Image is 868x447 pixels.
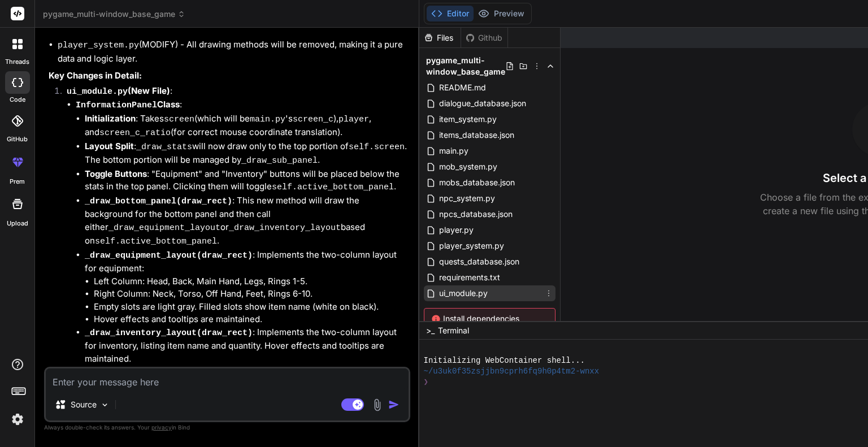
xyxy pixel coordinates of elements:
span: ui_module.py [438,287,489,300]
label: Upload [7,219,28,228]
span: README.md [438,81,487,94]
p: Source [71,399,97,410]
li: : This new method will draw the background for the bottom panel and then call either or based on . [85,194,408,249]
code: InformationPanel [76,101,157,110]
span: player.py [438,223,475,237]
strong: Class [76,99,180,110]
span: mob_system.py [438,160,498,173]
code: screen_c_ratio [99,128,171,138]
img: icon [388,399,400,410]
img: attachment [371,398,384,411]
li: : [76,98,408,446]
li: : will now draw only to the top portion of . The bottom portion will be managed by . [85,140,408,168]
li: Empty slots are light gray. Filled slots show item name (white on black). [94,301,408,314]
span: items_database.json [438,128,515,142]
button: Editor [427,6,474,21]
code: _draw_equipment_layout(draw_rect) [85,251,253,261]
span: player_system.py [438,239,505,253]
strong: Layout Split [85,141,134,151]
code: _draw_inventory_layout(draw_rect) [85,328,253,338]
span: ❯ [424,377,429,388]
li: Right Column: Neck, Torso, Off Hand, Feet, Rings 6-10. [94,288,408,301]
span: npcs_database.json [438,207,514,221]
span: pygame_multi-window_base_game [43,8,185,20]
span: requirements.txt [438,271,501,284]
li: : "Equipment" and "Inventory" buttons will be placed below the stats in the top panel. Clicking t... [85,168,408,194]
span: main.py [438,144,470,158]
span: Install dependencies [431,313,548,324]
li: : Updated to correctly map mouse coordinates to and handle clicks on the new toggle buttons, as w... [85,365,408,406]
code: _draw_sub_panel [241,156,318,166]
span: Initializing WebContainer shell... [424,355,585,366]
strong: Initialization [85,113,136,124]
li: : Implements the two-column layout for equipment: [85,249,408,326]
li: : Implements the two-column layout for inventory, listing item name and quantity. Hover effects a... [85,326,408,366]
strong: Toggle Buttons [85,168,147,179]
code: _draw_equipment_layout [108,223,220,233]
code: main.py [250,115,285,124]
span: quests_database.json [438,255,520,268]
label: GitHub [7,134,28,144]
li: Hover effects and tooltips are maintained. [94,313,408,326]
span: >_ [426,325,435,336]
span: npc_system.py [438,192,496,205]
code: ui_module.py [67,87,128,97]
code: _draw_bottom_panel(draw_rect) [85,197,232,206]
code: player [338,115,369,124]
code: screen [164,115,194,124]
strong: Key Changes in Detail: [49,70,142,81]
p: Always double-check its answers. Your in Bind [44,422,410,433]
p: : [67,85,408,99]
code: self.active_bottom_panel [272,183,394,192]
span: privacy [151,424,172,431]
span: ~/u3uk0f35zsjjbn9cprh6fq9h0p4tm2-wnxx [424,366,600,377]
span: pygame_multi-window_base_game [426,55,505,77]
li: : Takes (which will be 's ), , and (for correct mouse coordinate translation). [85,112,408,140]
label: prem [10,177,25,186]
li: (MODIFY) - All drawing methods will be removed, making it a pure data and logic layer. [58,38,408,65]
code: self.active_bottom_panel [95,237,217,246]
strong: (New File) [67,85,170,96]
code: player_system.py [58,41,139,50]
code: _draw_inventory_layout [229,223,341,233]
span: Terminal [438,325,469,336]
button: Preview [474,6,529,21]
code: _draw_stats [136,142,192,152]
label: code [10,95,25,105]
img: Pick Models [100,400,110,410]
li: Left Column: Head, Back, Main Hand, Legs, Rings 1-5. [94,275,408,288]
span: mobs_database.json [438,176,516,189]
div: Github [461,32,507,44]
div: Files [419,32,461,44]
code: screen_c [293,115,333,124]
span: item_system.py [438,112,498,126]
code: self.screen [349,142,405,152]
span: dialogue_database.json [438,97,527,110]
label: threads [5,57,29,67]
img: settings [8,410,27,429]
